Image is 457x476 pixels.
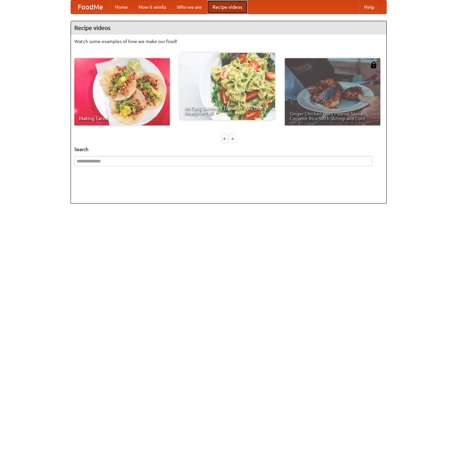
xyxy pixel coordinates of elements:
a: Making Tacos [74,58,170,125]
a: FoodMe [71,0,110,14]
p: Watch some examples of how we make our food! [74,38,383,45]
h4: Recipe videos [71,21,386,35]
h5: Search [74,146,383,153]
span: An Easy, Summery Tomato Pasta That's Ready for Fall [184,106,270,115]
a: How it works [133,0,172,14]
a: An Easy, Summery Tomato Pasta That's Ready for Fall [180,53,275,120]
span: Making Tacos [79,116,165,121]
a: Home [110,0,133,14]
div: « [222,134,228,143]
a: Recipe videos [207,0,247,14]
div: » [229,134,235,143]
img: 483408.png [370,62,377,68]
a: Help [359,0,380,14]
a: Who we are [172,0,207,14]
